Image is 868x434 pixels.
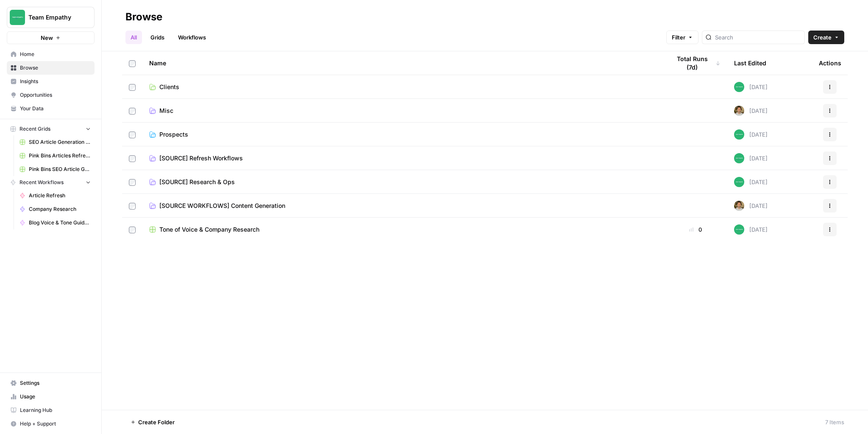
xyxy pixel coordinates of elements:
img: wwg0kvabo36enf59sssm51gfoc5r [734,82,744,92]
input: Search [715,33,801,42]
div: [DATE] [734,129,768,140]
div: [DATE] [734,201,768,211]
a: Browse [7,61,95,75]
a: Company Research [16,202,95,216]
img: Team Empathy Logo [10,10,25,25]
span: Opportunities [20,91,91,99]
a: Tone of Voice & Company Research [149,225,657,234]
div: Name [149,51,657,75]
span: Article Refresh [29,192,91,199]
span: [SOURCE] Refresh Workflows [159,154,243,162]
div: Browse [125,10,162,24]
span: Create [813,33,832,42]
span: Insights [20,78,91,85]
a: [SOURCE] Research & Ops [149,178,657,186]
span: Your Data [20,105,91,112]
img: 9peqd3ak2lieyojmlm10uxo82l57 [734,201,744,211]
span: Recent Workflows [19,179,64,186]
span: New [41,34,53,42]
a: Usage [7,390,95,403]
a: Settings [7,376,95,390]
span: Company Research [29,205,91,213]
span: Learning Hub [20,406,91,414]
span: Create Folder [138,418,175,426]
button: Help + Support [7,417,95,431]
img: wwg0kvabo36enf59sssm51gfoc5r [734,153,744,163]
span: Misc [159,106,173,115]
div: Last Edited [734,51,766,75]
span: Help + Support [20,420,91,428]
img: wwg0kvabo36enf59sssm51gfoc5r [734,177,744,187]
span: Usage [20,393,91,400]
span: [SOURCE WORKFLOWS] Content Generation [159,202,285,210]
div: [DATE] [734,82,768,92]
a: Home [7,48,95,61]
a: Clients [149,83,657,91]
a: Workflows [173,31,211,44]
div: Actions [819,51,841,75]
div: [DATE] [734,224,768,235]
div: [DATE] [734,106,768,116]
span: Tone of Voice & Company Research [159,225,259,234]
button: Workspace: Team Empathy [7,7,95,28]
a: Your Data [7,102,95,115]
a: SEO Article Generation Grid - Uncharted Influencer Agency [16,135,95,149]
button: Recent Grids [7,123,95,135]
span: Blog Voice & Tone Guidelines [29,219,91,227]
div: Total Runs (7d) [670,51,721,75]
button: Recent Workflows [7,176,95,189]
span: Browse [20,64,91,72]
a: Pink Bins Articles Refresh Grid [16,149,95,162]
a: Misc [149,106,657,115]
div: 0 [670,225,721,234]
img: wwg0kvabo36enf59sssm51gfoc5r [734,224,744,235]
span: [SOURCE] Research & Ops [159,178,235,186]
a: Learning Hub [7,403,95,417]
div: [DATE] [734,177,768,187]
span: Recent Grids [19,125,50,133]
a: Pink Bins SEO Article Generation Grid [16,162,95,176]
a: Grids [145,31,170,44]
a: [SOURCE] Refresh Workflows [149,154,657,162]
img: 9peqd3ak2lieyojmlm10uxo82l57 [734,106,744,116]
a: All [125,31,142,44]
button: Filter [666,31,698,44]
a: Article Refresh [16,189,95,202]
a: Blog Voice & Tone Guidelines [16,216,95,230]
a: [SOURCE WORKFLOWS] Content Generation [149,202,657,210]
span: Settings [20,379,91,387]
span: SEO Article Generation Grid - Uncharted Influencer Agency [29,138,91,146]
span: Clients [159,83,179,91]
img: wwg0kvabo36enf59sssm51gfoc5r [734,129,744,140]
button: Create [808,31,844,44]
a: Opportunities [7,88,95,102]
span: Prospects [159,130,188,139]
a: Prospects [149,130,657,139]
span: Pink Bins SEO Article Generation Grid [29,165,91,173]
a: Insights [7,75,95,88]
span: Filter [672,33,685,42]
button: New [7,31,95,44]
div: [DATE] [734,153,768,163]
span: Home [20,50,91,58]
div: 7 Items [825,418,844,426]
button: Create Folder [125,415,180,429]
span: Pink Bins Articles Refresh Grid [29,152,91,160]
span: Team Empathy [28,13,80,22]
